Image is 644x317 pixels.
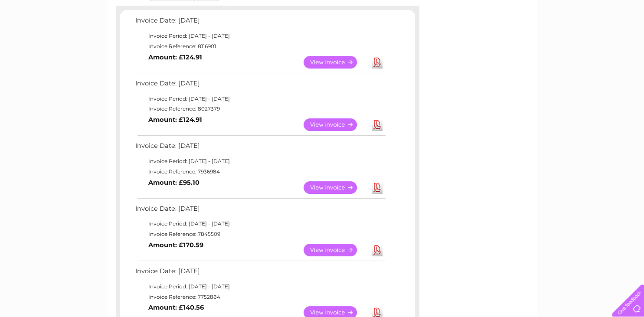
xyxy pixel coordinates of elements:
b: Amount: £124.91 [148,116,202,124]
td: Invoice Date: [DATE] [133,15,387,31]
a: Water [491,37,508,43]
td: Invoice Reference: 7752884 [133,292,387,302]
b: Amount: £124.91 [148,53,202,61]
a: Download [372,118,382,131]
b: Amount: £140.56 [148,304,204,311]
td: Invoice Reference: 8116901 [133,41,387,52]
a: Telecoms [537,37,563,43]
a: Download [372,56,382,69]
td: Invoice Reference: 7936984 [133,167,387,177]
a: Log out [615,37,636,43]
td: Invoice Reference: 7845509 [133,229,387,239]
td: Invoice Period: [DATE] - [DATE] [133,94,387,104]
td: Invoice Period: [DATE] - [DATE] [133,219,387,229]
td: Invoice Date: [DATE] [133,265,387,281]
a: View [304,56,367,69]
td: Invoice Reference: 8027379 [133,104,387,114]
td: Invoice Date: [DATE] [133,140,387,156]
b: Amount: £95.10 [148,179,199,186]
a: Energy [513,37,532,43]
a: View [304,244,367,256]
a: Blog [569,37,581,43]
td: Invoice Period: [DATE] - [DATE] [133,281,387,292]
div: Clear Business is a trading name of Verastar Limited (registered in [GEOGRAPHIC_DATA] No. 3667643... [118,5,527,42]
td: Invoice Date: [DATE] [133,203,387,219]
td: Invoice Period: [DATE] - [DATE] [133,156,387,167]
a: Download [372,181,382,194]
td: Invoice Date: [DATE] [133,78,387,94]
a: Download [372,244,382,256]
b: Amount: £170.59 [148,241,203,249]
a: View [304,118,367,131]
img: logo.png [23,23,67,49]
a: View [304,181,367,194]
td: Invoice Period: [DATE] - [DATE] [133,31,387,41]
a: Contact [586,37,608,43]
a: 0333 014 3131 [481,4,540,15]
